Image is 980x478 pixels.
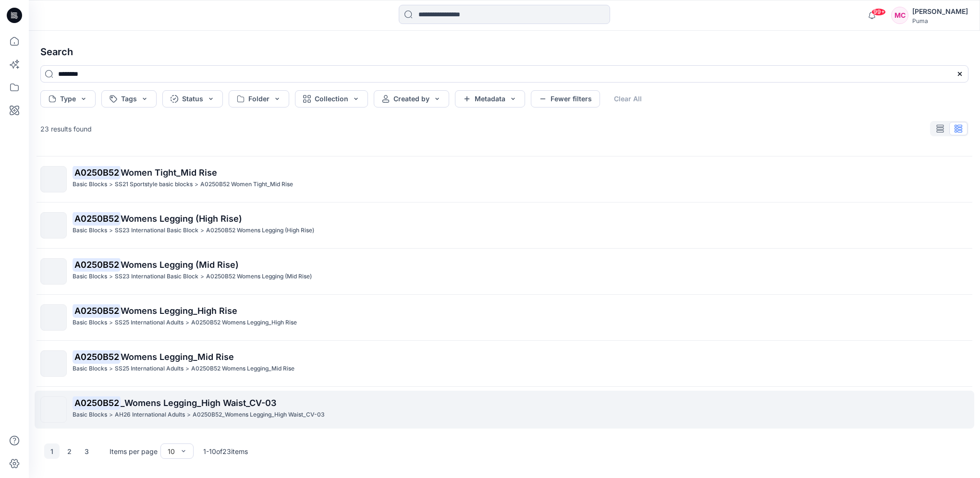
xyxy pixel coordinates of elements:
[109,410,113,420] p: >
[121,306,237,316] span: Womens Legging_High Rise
[73,258,121,271] mark: A0250B52
[295,90,368,108] button: Collection
[121,352,234,362] span: Womens Legging_Mid Rise
[110,446,158,456] p: Items per page
[162,90,223,108] button: Status
[73,364,107,374] p: Basic Blocks
[109,272,113,282] p: >
[109,179,113,190] p: >
[455,90,525,108] button: Metadata
[193,410,325,420] p: A0250B52_Womens Legging_High Waist_CV-03
[891,7,908,24] div: MC
[73,318,107,328] p: Basic Blocks
[185,364,189,374] p: >
[109,226,113,236] p: >
[35,252,974,290] a: A0250B52Womens Legging (Mid Rise)Basic Blocks>SS23 International Basic Block>A0250B52 Womens Legg...
[200,272,204,282] p: >
[115,226,198,236] p: SS23 International Basic Block
[73,179,107,190] p: Basic Blocks
[35,345,974,382] a: A0250B52Womens Legging_Mid RiseBasic Blocks>SS25 International Adults>A0250B52 Womens Legging_Mid...
[871,8,886,16] span: 99+
[109,364,113,374] p: >
[73,226,107,236] p: Basic Blocks
[115,364,184,374] p: SS25 International Adults
[168,446,175,456] div: 10
[101,90,157,108] button: Tags
[374,90,449,108] button: Created by
[73,396,121,409] mark: A0250B52
[35,206,974,244] a: A0250B52Womens Legging (High Rise)Basic Blocks>SS23 International Basic Block>A0250B52 Womens Leg...
[121,260,239,270] span: Womens Legging (Mid Rise)
[115,410,185,420] p: AH26 International Adults
[121,398,276,408] span: _Womens Legging_High Waist_CV-03
[187,410,191,420] p: >
[40,90,96,108] button: Type
[109,318,113,328] p: >
[73,350,121,363] mark: A0250B52
[191,364,294,374] p: A0250B52 Womens Legging_Mid Rise
[33,38,976,65] h4: Search
[912,17,968,24] div: Puma
[121,167,217,178] span: Women Tight_Mid Rise
[200,226,204,236] p: >
[73,272,107,282] p: Basic Blocks
[203,446,248,456] p: 1 - 10 of 23 items
[73,410,107,420] p: Basic Blocks
[115,318,184,328] p: SS25 International Adults
[73,212,121,225] mark: A0250B52
[229,90,289,108] button: Folder
[35,160,974,198] a: A0250B52Women Tight_Mid RiseBasic Blocks>SS21 Sportstyle basic blocks>A0250B52 Women Tight_Mid Rise
[73,166,121,179] mark: A0250B52
[531,90,600,108] button: Fewer filters
[40,124,92,134] p: 23 results found
[195,179,198,190] p: >
[61,443,77,459] button: 2
[35,391,974,429] a: A0250B52_Womens Legging_High Waist_CV-03Basic Blocks>AH26 International Adults>A0250B52_Womens Le...
[79,443,94,459] button: 3
[206,226,314,236] p: A0250B52 Womens Legging (High Rise)
[121,214,242,224] span: Womens Legging (High Rise)
[73,304,121,317] mark: A0250B52
[185,318,189,328] p: >
[115,272,198,282] p: SS23 International Basic Block
[44,443,60,459] button: 1
[200,179,293,190] p: A0250B52 Women Tight_Mid Rise
[912,6,968,17] div: [PERSON_NAME]
[35,299,974,336] a: A0250B52Womens Legging_High RiseBasic Blocks>SS25 International Adults>A0250B52 Womens Legging_Hi...
[191,318,297,328] p: A0250B52 Womens Legging_High Rise
[115,179,193,190] p: SS21 Sportstyle basic blocks
[206,272,312,282] p: A0250B52 Womens Legging (Mid Rise)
